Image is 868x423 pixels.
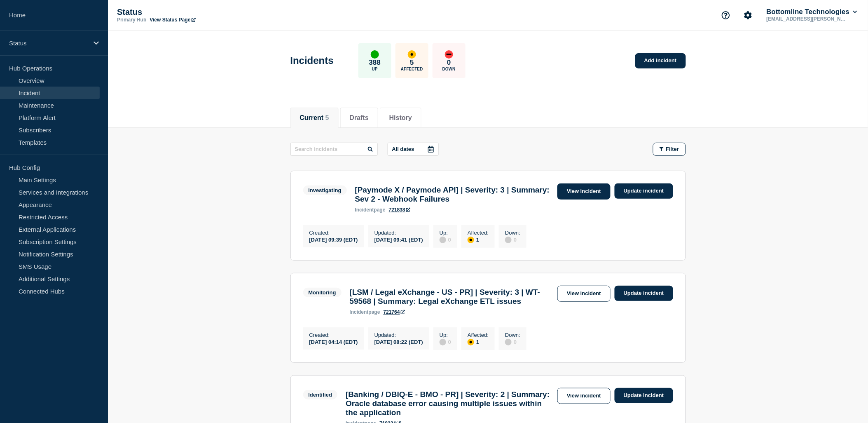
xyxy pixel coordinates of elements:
[615,183,673,199] a: Update incident
[557,183,611,200] a: View incident
[468,332,489,338] p: Affected :
[372,67,378,71] p: Up
[765,16,851,22] p: [EMAIL_ADDRESS][PERSON_NAME][DOMAIN_NAME]
[388,143,439,156] button: All dates
[440,332,451,338] p: Up :
[117,17,146,23] p: Primary Hub
[384,309,405,315] a: 721764
[447,59,451,67] p: 0
[440,237,446,243] div: disabled
[615,286,673,301] a: Update incident
[505,338,520,345] div: 0
[374,236,423,243] div: [DATE] 09:41 (EDT)
[505,332,520,338] p: Down :
[468,338,489,345] div: 1
[389,114,412,122] button: History
[442,67,456,71] p: Down
[371,50,379,59] div: up
[401,67,423,71] p: Affected
[392,146,414,152] p: All dates
[445,50,453,59] div: down
[505,339,512,345] div: disabled
[374,230,423,236] p: Updated :
[653,143,686,156] button: Filter
[557,286,611,302] a: View incident
[309,230,358,236] p: Created :
[309,338,358,345] div: [DATE] 04:14 (EDT)
[290,55,334,66] h1: Incidents
[325,114,329,121] span: 5
[346,390,553,417] h3: [Banking / DBIQ-E - BMO - PR] | Severity: 2 | Summary: Oracle database error causing multiple iss...
[355,207,374,213] span: incident
[369,59,381,67] p: 388
[350,114,369,122] button: Drafts
[303,390,338,399] span: Identified
[290,143,378,156] input: Search incidents
[303,186,347,195] span: Investigating
[468,237,474,243] div: affected
[303,288,342,297] span: Monitoring
[355,207,386,213] p: page
[374,332,423,338] p: Updated :
[309,236,358,243] div: [DATE] 09:39 (EDT)
[666,146,679,152] span: Filter
[440,230,451,236] p: Up :
[408,50,416,59] div: affected
[615,388,673,403] a: Update incident
[9,40,88,47] p: Status
[440,339,446,345] div: disabled
[350,309,369,315] span: incident
[309,332,358,338] p: Created :
[468,236,489,243] div: 1
[300,114,329,122] button: Current 5
[117,7,282,17] p: Status
[440,338,451,345] div: 0
[150,17,195,23] a: View Status Page
[557,388,611,404] a: View incident
[355,186,553,204] h3: [Paymode X / Paymode API] | Severity: 3 | Summary: Sev 2 - Webhook Failures
[374,338,423,345] div: [DATE] 08:22 (EDT)
[505,236,520,243] div: 0
[505,237,512,243] div: disabled
[350,309,380,315] p: page
[350,288,553,306] h3: [LSM / Legal eXchange - US - PR] | Severity: 3 | WT-59568 | Summary: Legal eXchange ETL issues
[739,7,757,24] button: Account settings
[468,339,474,345] div: affected
[505,230,520,236] p: Down :
[468,230,489,236] p: Affected :
[440,236,451,243] div: 0
[635,53,686,68] a: Add incident
[410,59,414,67] p: 5
[717,7,735,24] button: Support
[765,8,859,16] button: Bottomline Technologies
[389,207,410,213] a: 721838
